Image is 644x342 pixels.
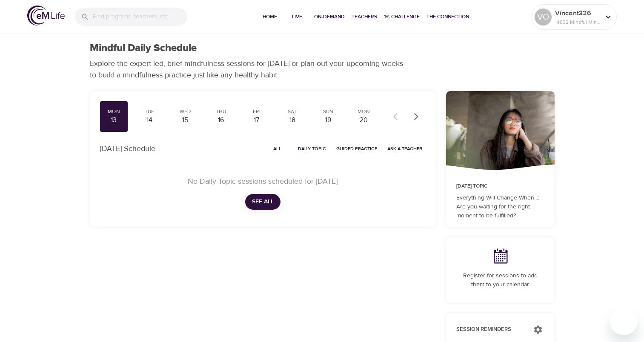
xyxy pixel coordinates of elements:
[175,115,196,125] div: 15
[252,197,274,207] span: See All
[456,271,544,289] p: Register for sessions to add them to your calendar
[426,12,469,21] span: The Connection
[110,176,415,187] p: No Daily Topic sessions scheduled for [DATE]
[352,12,377,21] span: Teachers
[175,108,196,115] div: Wed
[333,142,381,155] button: Guided Practice
[103,108,125,115] div: Mon
[246,108,267,115] div: Fri
[245,194,280,210] button: See All
[93,8,187,26] input: Find programs, teachers, etc...
[139,115,160,125] div: 14
[353,108,375,115] div: Mon
[27,6,65,26] img: logo
[456,194,544,220] p: Everything Will Change When...: Are you waiting for the right moment to be fulfilled?
[103,115,125,125] div: 13
[353,115,375,125] div: 20
[90,42,197,54] h1: Mindful Daily Schedule
[456,182,544,190] p: [DATE] Topic
[90,58,409,81] p: Explore the expert-led, brief mindfulness sessions for [DATE] or plan out your upcoming weeks to ...
[264,142,291,155] button: All
[314,12,345,21] span: On-Demand
[295,142,329,155] button: Daily Topic
[267,145,288,153] span: All
[210,108,232,115] div: Thu
[384,142,426,155] button: Ask a Teacher
[246,115,267,125] div: 17
[387,145,422,153] span: Ask a Teacher
[384,12,420,21] span: 1% Challenge
[298,145,326,153] span: Daily Topic
[555,18,600,26] p: 14832 Mindful Minutes
[282,108,303,115] div: Sat
[610,308,637,335] iframe: Button to launch messaging window
[535,9,552,26] div: VO
[139,108,160,115] div: Tue
[555,8,600,18] p: Vincent326
[336,145,377,153] span: Guided Practice
[282,115,303,125] div: 18
[318,115,339,125] div: 19
[287,12,307,21] span: Live
[318,108,339,115] div: Sun
[260,12,280,21] span: Home
[210,115,232,125] div: 16
[100,143,155,154] p: [DATE] Schedule
[456,325,525,334] p: Session Reminders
